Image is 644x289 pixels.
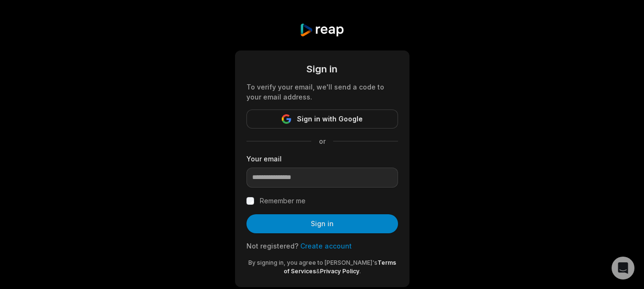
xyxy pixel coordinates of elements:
[299,23,345,37] img: reap
[316,268,320,275] span: &
[320,268,359,275] a: Privacy Policy
[246,154,398,164] label: Your email
[260,195,306,207] label: Remember me
[248,259,378,266] span: By signing in, you agree to [PERSON_NAME]'s
[359,268,361,275] span: .
[246,82,398,102] div: To verify your email, we'll send a code to your email address.
[297,113,363,125] span: Sign in with Google
[284,259,396,275] a: Terms of Services
[246,214,398,233] button: Sign in
[612,257,634,279] div: Open Intercom Messenger
[300,242,352,250] a: Create account
[311,136,333,146] span: or
[246,62,398,76] div: Sign in
[246,110,398,129] button: Sign in with Google
[246,242,298,250] span: Not registered?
